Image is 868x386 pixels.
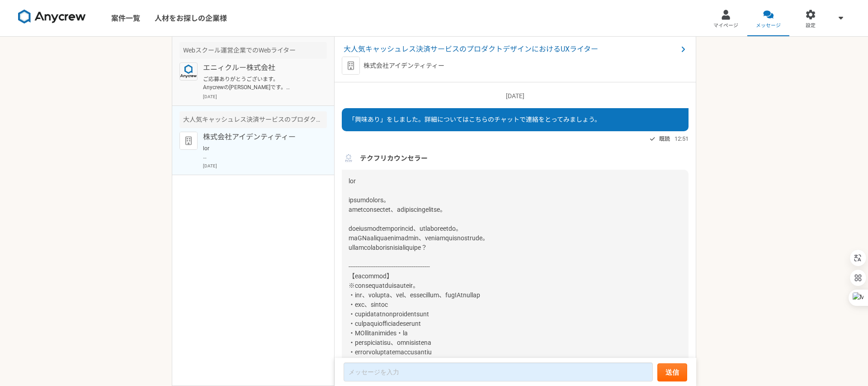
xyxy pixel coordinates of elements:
[203,75,315,91] p: ご応募ありがとうございます。 Anycrewの[PERSON_NAME]です。 掲載の必須スキルについてコメントいただけますでしょうか。クライアント担当と確認させていただきます。 ご確認よろしく...
[657,363,687,381] button: 送信
[360,153,428,163] span: テクフリカウンセラー
[756,22,781,29] span: メッセージ
[203,162,327,169] p: [DATE]
[344,44,678,55] span: 大人気キャッシュレス決済サービスのプロダクトデザインにおけるUXライター
[179,111,327,128] div: 大人気キャッシュレス決済サービスのプロダクトデザインにおけるUXライター
[203,93,327,100] p: [DATE]
[675,134,689,143] span: 12:51
[18,10,86,24] img: 8DqYSo04kwAAAAASUVORK5CYII=
[179,62,198,81] img: logo_text_blue_01.png
[349,116,601,123] span: 「興味あり」をしました。詳細についてはこちらのチャットで連絡をとってみましょう。
[342,57,360,75] img: default_org_logo-42cde973f59100197ec2c8e796e4974ac8490bb5b08a0eb061ff975e4574aa76.png
[659,133,670,144] span: 既読
[179,132,198,150] img: default_org_logo-42cde973f59100197ec2c8e796e4974ac8490bb5b08a0eb061ff975e4574aa76.png
[342,152,355,165] img: unnamed.png
[342,91,689,101] p: [DATE]
[203,62,315,73] p: エニィクルー株式会社
[203,144,315,161] p: lor ipsumdolors。 ametconsectet、adipiscingelitse。 doeiusmodtemporincid、utlaboreetdo。 maGNaaliquaen...
[806,22,816,29] span: 設定
[203,132,315,143] p: 株式会社アイデンティティー
[363,61,444,71] p: 株式会社アイデンティティー
[179,42,327,59] div: Webスクール運営企業でのWebライター
[713,22,738,29] span: マイページ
